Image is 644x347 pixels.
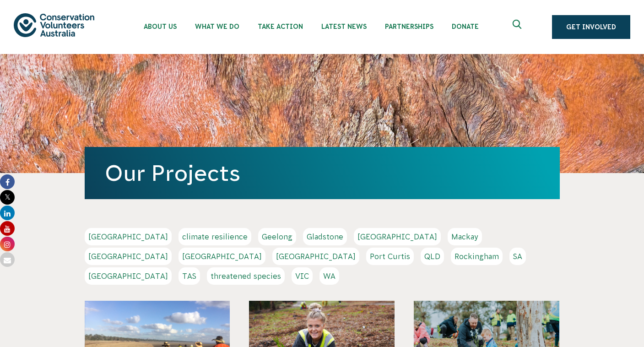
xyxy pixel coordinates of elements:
[354,228,441,245] a: [GEOGRAPHIC_DATA]
[207,267,285,285] a: threatened species
[509,248,526,265] a: SA
[552,15,630,39] a: Get Involved
[144,23,177,30] span: About Us
[303,228,347,245] a: Gladstone
[179,228,251,245] a: climate resilience
[179,267,200,285] a: TAS
[14,13,94,37] img: logo.svg
[366,248,414,265] a: Port Curtis
[292,267,313,285] a: VIC
[513,20,524,34] span: Expand search box
[272,248,359,265] a: [GEOGRAPHIC_DATA]
[258,228,296,245] a: Geelong
[85,248,172,265] a: [GEOGRAPHIC_DATA]
[385,23,433,30] span: Partnerships
[321,23,367,30] span: Latest News
[507,16,529,38] button: Expand search box Close search box
[452,23,479,30] span: Donate
[179,248,265,265] a: [GEOGRAPHIC_DATA]
[105,161,240,185] a: Our Projects
[448,228,482,245] a: Mackay
[195,23,239,30] span: What We Do
[85,267,172,285] a: [GEOGRAPHIC_DATA]
[319,267,339,285] a: WA
[451,248,503,265] a: Rockingham
[85,228,172,245] a: [GEOGRAPHIC_DATA]
[258,23,303,30] span: Take Action
[421,248,444,265] a: QLD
